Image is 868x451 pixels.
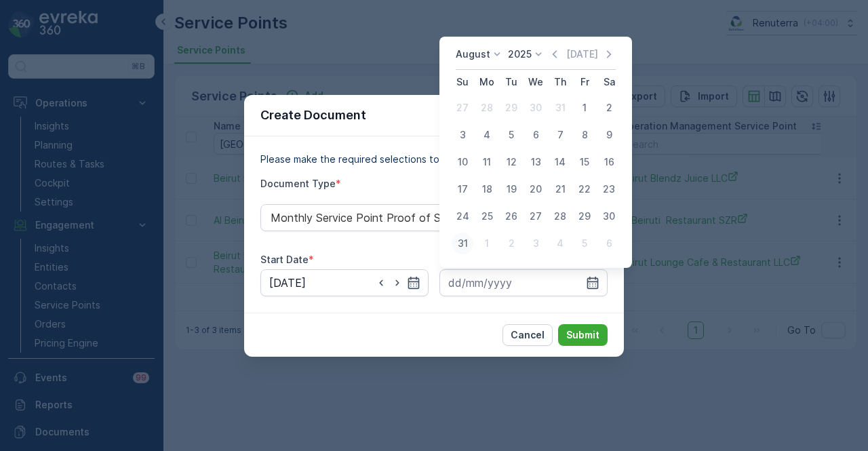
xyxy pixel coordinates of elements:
[549,97,571,119] div: 31
[566,328,599,342] p: Submit
[500,151,522,173] div: 12
[598,205,620,227] div: 30
[524,70,548,94] th: Wednesday
[598,124,620,146] div: 9
[525,205,547,227] div: 27
[508,47,532,61] p: 2025
[598,151,620,173] div: 16
[566,47,598,61] p: [DATE]
[549,124,571,146] div: 7
[525,124,547,146] div: 6
[260,269,429,296] input: dd/mm/yyyy
[574,178,595,200] div: 22
[549,233,571,254] div: 4
[476,205,498,227] div: 25
[499,70,524,94] th: Tuesday
[452,233,473,254] div: 31
[525,97,547,119] div: 30
[574,233,595,254] div: 5
[558,324,608,346] button: Submit
[525,178,547,200] div: 20
[476,178,498,200] div: 18
[450,70,475,94] th: Sunday
[574,124,595,146] div: 8
[597,70,621,94] th: Saturday
[260,153,608,166] p: Please make the required selections to create your document.
[598,233,620,254] div: 6
[260,254,309,265] label: Start Date
[549,205,571,227] div: 28
[574,97,595,119] div: 1
[574,151,595,173] div: 15
[500,233,522,254] div: 2
[500,97,522,119] div: 29
[452,205,473,227] div: 24
[452,124,473,146] div: 3
[598,97,620,119] div: 2
[574,205,595,227] div: 29
[476,233,498,254] div: 1
[572,70,597,94] th: Friday
[549,151,571,173] div: 14
[456,47,490,61] p: August
[260,106,366,125] p: Create Document
[475,70,499,94] th: Monday
[476,151,498,173] div: 11
[476,97,498,119] div: 28
[500,124,522,146] div: 5
[476,124,498,146] div: 4
[598,178,620,200] div: 23
[525,151,547,173] div: 13
[500,205,522,227] div: 26
[452,178,473,200] div: 17
[500,178,522,200] div: 19
[525,233,547,254] div: 3
[260,178,336,189] label: Document Type
[452,151,473,173] div: 10
[439,269,608,296] input: dd/mm/yyyy
[452,97,473,119] div: 27
[548,70,572,94] th: Thursday
[502,324,553,346] button: Cancel
[511,328,545,342] p: Cancel
[549,178,571,200] div: 21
